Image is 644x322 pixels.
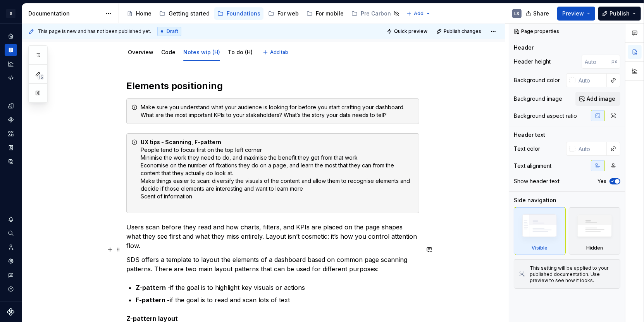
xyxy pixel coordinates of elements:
div: Getting started [169,10,210,17]
a: Code automation [5,72,17,84]
div: Hidden [586,245,603,251]
div: Notes wip (H) [180,44,223,60]
a: Data sources [5,155,17,168]
button: S [2,5,20,22]
a: Pre Carbon [348,7,403,20]
p: Users scan before they read and how charts, filters, and KPIs are placed on the page shapes what ... [126,222,419,250]
span: This page is new and has not been published yet. [38,28,151,34]
div: Visible [532,245,548,251]
span: 15 [37,74,44,80]
span: Quick preview [394,28,427,34]
div: Header height [514,58,551,65]
a: Home [5,30,17,42]
button: Publish [598,7,641,21]
div: For web [277,10,299,17]
a: Foundations [214,7,263,20]
a: For mobile [303,7,347,20]
div: Overview [125,44,157,60]
a: Code [161,49,176,55]
a: Assets [5,127,17,140]
a: Components [5,114,17,126]
a: Getting started [156,7,213,20]
span: Add [414,10,424,17]
button: Add image [575,92,620,106]
div: Visible [514,207,566,255]
div: This setting will be applied to your published documentation. Use preview to see how it looks. [530,265,615,284]
span: Publish changes [444,28,481,34]
div: Header text [514,131,545,139]
a: Overview [128,49,153,55]
div: Text color [514,145,540,153]
a: Analytics [5,58,17,70]
button: Quick preview [384,26,431,37]
button: Preview [557,7,595,21]
div: Show header text [514,177,560,185]
div: Text alignment [514,162,551,170]
div: Code [158,44,179,60]
button: Notifications [5,213,17,226]
p: SDS offers a template to layout the elements of a dashboard based on common page scanning pattern... [126,255,419,274]
div: Background color [514,76,560,84]
button: Search ⌘K [5,227,17,239]
svg: Supernova Logo [7,308,15,316]
p: if the goal is to highlight key visuals or actions [136,283,419,292]
div: Page tree [124,6,403,21]
a: Notes wip (H) [183,49,220,55]
span: Draft [167,28,178,34]
a: Documentation [5,44,17,56]
a: Storybook stories [5,141,17,154]
div: Hidden [569,207,621,255]
div: Header [514,44,534,52]
input: Auto [575,142,607,156]
div: LS [515,10,520,17]
div: For mobile [316,10,344,17]
button: Contact support [5,269,17,281]
strong: F-pattern - [136,296,170,304]
div: Make sure you understand what your audience is looking for before you start crafting your dashboa... [141,103,414,119]
p: px [611,59,617,65]
span: Publish [610,10,630,17]
span: Add image [587,95,615,103]
a: Design tokens [5,100,17,112]
a: Home [124,7,155,20]
button: Add [404,8,433,19]
div: Background image [514,95,562,103]
div: Side navigation [514,196,556,204]
a: Invite team [5,241,17,253]
div: To do (H) [225,44,256,60]
div: Pre Carbon [361,10,391,17]
div: Documentation [28,10,102,17]
strong: Z-pattern - [136,284,170,291]
span: Preview [562,10,584,17]
a: For web [265,7,302,20]
button: Add tab [260,47,292,58]
h2: Elements positioning [126,80,419,92]
span: Add tab [270,49,288,55]
div: S [6,9,15,18]
div: Home [136,10,152,17]
input: Auto [582,55,611,69]
p: if the goal is to read and scan lots of text [136,295,419,305]
div: People tend to focus first on the top left corner Minimise the work they need to do, and maximise... [141,138,414,208]
a: Settings [5,255,17,267]
label: Yes [598,178,606,184]
button: Share [522,7,554,21]
div: Foundations [227,10,260,17]
input: Auto [575,73,607,87]
strong: UX tips - Scanning, F-pattern [141,139,221,145]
